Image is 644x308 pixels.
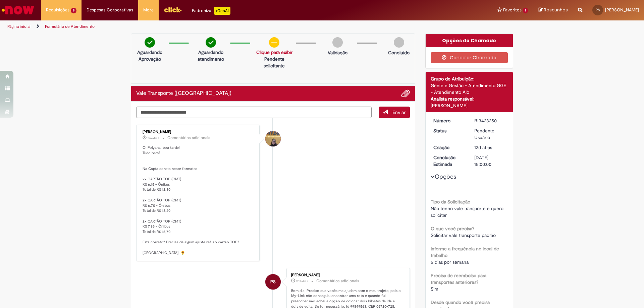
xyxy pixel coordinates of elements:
span: 12d atrás [296,279,308,283]
ul: Trilhas de página [5,20,424,33]
a: Formulário de Atendimento [45,24,95,29]
b: Tipo da Solicitação [431,199,470,205]
img: img-circle-grey.png [394,37,404,48]
div: [PERSON_NAME] [431,102,508,109]
p: Aguardando atendimento [195,49,226,62]
img: img-circle-grey.png [332,37,343,48]
img: click_logo_yellow_360x200.png [164,5,182,15]
button: Adicionar anexos [401,89,410,98]
h2: Vale Transporte (VT) Histórico de tíquete [136,90,231,97]
span: Sim [431,286,438,292]
dt: Status [428,127,470,134]
div: Grupo de Atribuição: [431,75,508,82]
a: Rascunhos [538,7,568,13]
p: Validação [328,49,347,56]
div: Amanda De Campos Gomes Do Nascimento [265,131,281,146]
span: Rascunhos [544,7,568,13]
p: Pendente solicitante [256,56,292,69]
div: Gente e Gestão - Atendimento GGE - Atendimento Alô [431,82,508,96]
span: 12d atrás [474,144,492,150]
b: O que você precisa? [431,226,474,232]
span: 2m atrás [148,136,159,140]
span: PS [270,274,276,290]
span: Solicitar vale transporte padrão [431,232,496,238]
b: Informe a frequência no local de trabalho [431,246,499,258]
p: Concluído [388,49,410,56]
a: Clique para exibir [256,49,292,55]
img: circle-minus.png [269,37,279,48]
p: Aguardando Aprovação [134,49,165,62]
time: 18/08/2025 08:15:24 [474,144,492,150]
textarea: Digite sua mensagem aqui... [136,107,372,118]
span: Despesas Corporativas [87,7,133,13]
div: Padroniza [192,7,230,15]
small: Comentários adicionais [167,135,210,141]
img: check-circle-green.png [206,37,216,48]
span: Requisições [46,7,69,13]
a: Página inicial [7,24,31,29]
div: 18/08/2025 08:15:24 [474,144,505,151]
button: Cancelar Chamado [431,52,508,63]
div: Pendente Usuário [474,127,505,141]
img: check-circle-green.png [145,37,155,48]
dt: Conclusão Estimada [428,154,470,168]
dt: Criação [428,144,470,151]
span: PS [596,8,600,12]
div: [PERSON_NAME] [291,273,403,277]
div: [DATE] 15:00:00 [474,154,505,168]
div: Opções do Chamado [426,34,513,47]
span: 8 [71,8,76,13]
div: R13423250 [474,117,505,124]
span: Não tenho vale transporte e quero solicitar [431,205,505,218]
time: 18/08/2025 08:28:39 [296,279,308,283]
button: Enviar [379,107,410,118]
span: More [143,7,154,13]
time: 29/08/2025 14:21:40 [148,136,159,140]
span: 1 [523,8,528,13]
span: Favoritos [503,7,522,13]
small: Comentários adicionais [316,278,359,284]
p: +GenAi [214,7,230,15]
span: 5 dias por semana [431,259,469,265]
img: ServiceNow [1,3,35,17]
span: Enviar [392,109,406,115]
div: Analista responsável: [431,96,508,102]
dt: Número [428,117,470,124]
p: Oi Polyana, boa tarde! Tudo bem? Na Capta consta nesse formato: 2x CARTÃO TOP (CMT) R$ 6,15 - Ôni... [143,145,254,256]
div: Polyana Silva Santos [265,274,281,290]
span: [PERSON_NAME] [605,7,639,13]
div: [PERSON_NAME] [143,130,254,134]
b: Precisa de reembolso para transportes anteriores? [431,272,486,285]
